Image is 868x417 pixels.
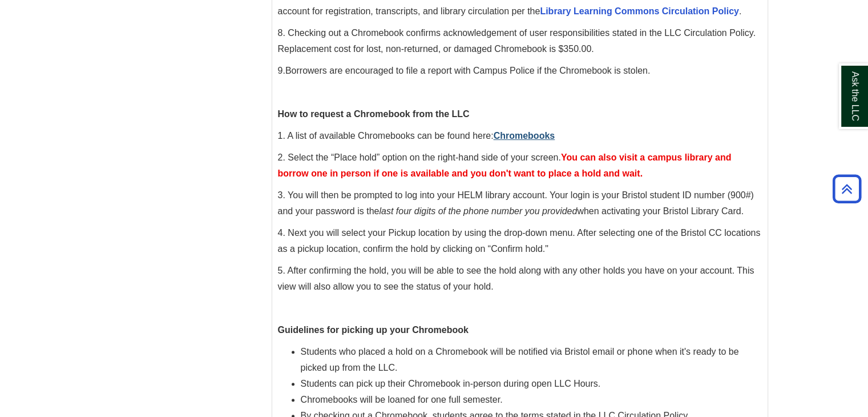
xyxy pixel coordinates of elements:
a: Library Learning Commons Circulation Policy [540,6,739,16]
p: . [278,63,762,79]
span: 9 [278,66,283,75]
a: Back to Top [829,181,865,197]
span: Students who placed a hold on a Chromebook will be notified via Bristol email or phone when it's ... [301,347,739,372]
span: 2. Select the “Place hold” option on the right-hand side of your screen. [278,153,732,178]
em: last four digits of the phone number you provided [379,206,577,216]
span: 4. Next you will select your Pickup location by using the drop-down menu. After selecting one of ... [278,228,761,254]
a: Chromebooks [494,131,555,141]
span: 3. You will then be prompted to log into your HELM library account. Your login is your Bristol st... [278,190,754,216]
span: 8. Checking out a Chromebook confirms acknowledgement of user responsibilities stated in the LLC ... [278,28,756,54]
span: 5. After confirming the hold, you will be able to see the hold along with any other holds you hav... [278,266,754,291]
span: Guidelines for picking up your Chromebook [278,325,469,335]
span: Chromebooks will be loaned for one full semester. [301,395,503,404]
span: 1. A list of available Chromebooks can be found here: [278,131,555,141]
strong: How to request a Chromebook from the LLC [278,109,470,119]
span: Borrowers are encouraged to file a report with Campus Police if the Chromebook is stolen. [285,66,650,75]
span: Students can pick up their Chromebook in-person during open LLC Hours. [301,379,601,388]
